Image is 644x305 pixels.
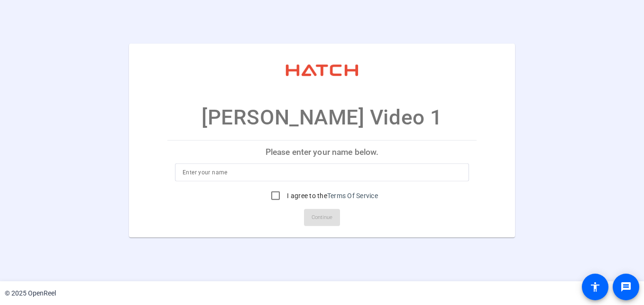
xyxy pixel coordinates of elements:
mat-icon: message [620,281,632,293]
img: company-logo [275,53,369,87]
mat-icon: accessibility [589,281,601,293]
a: Terms Of Service [327,192,378,200]
p: [PERSON_NAME] Video 1 [202,102,442,133]
p: Please enter your name below. [167,141,477,163]
label: I agree to the [285,191,378,200]
div: © 2025 OpenReel [5,288,56,298]
input: Enter your name [183,167,461,178]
